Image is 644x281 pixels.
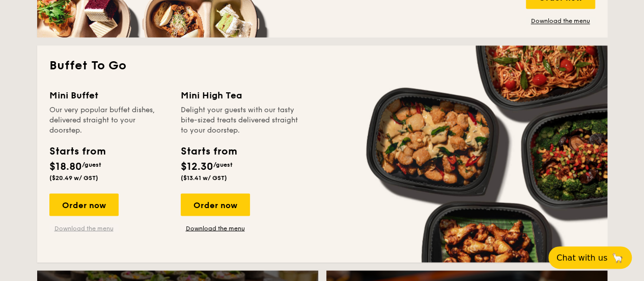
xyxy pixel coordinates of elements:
span: $12.30 [181,160,213,172]
div: Our very popular buffet dishes, delivered straight to your doorstep. [49,105,169,135]
span: Chat with us [556,253,607,263]
div: Starts from [181,143,236,159]
div: Order now [181,193,250,216]
a: Download the menu [526,17,595,25]
h2: Buffet To Go [49,58,595,74]
div: Mini Buffet [49,88,169,103]
span: ($13.41 w/ GST) [181,174,227,181]
a: Download the menu [181,224,250,232]
a: Download the menu [49,224,119,232]
span: ($20.49 w/ GST) [49,174,98,181]
span: 🦙 [611,252,624,264]
button: Chat with us🦙 [548,246,632,269]
span: $18.80 [49,160,82,172]
div: Starts from [49,143,105,159]
div: Mini High Tea [181,88,300,103]
span: /guest [213,161,233,168]
div: Order now [49,193,119,216]
span: /guest [82,161,101,168]
div: Delight your guests with our tasty bite-sized treats delivered straight to your doorstep. [181,105,300,135]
